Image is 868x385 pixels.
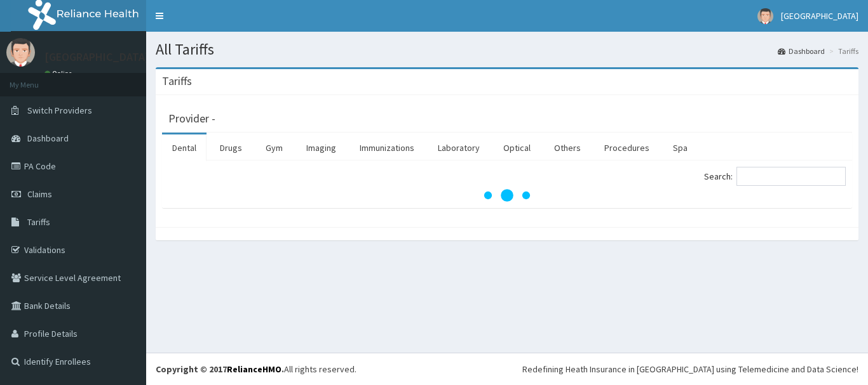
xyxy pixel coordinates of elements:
[778,46,825,56] a: Dashboard
[27,105,92,116] span: Switch Providers
[781,10,858,22] span: [GEOGRAPHIC_DATA]
[156,41,858,58] h1: All Tariffs
[296,134,346,161] a: Imaging
[757,8,773,24] img: User Image
[27,216,50,228] span: Tariffs
[704,167,846,186] label: Search:
[146,353,868,385] footer: All rights reserved.
[44,51,149,63] p: [GEOGRAPHIC_DATA]
[482,170,532,221] svg: audio-loading
[255,134,293,161] a: Gym
[162,75,192,87] h3: Tariffs
[156,363,284,375] strong: Copyright © 2017 .
[27,188,52,200] span: Claims
[227,363,281,375] a: RelianceHMO
[27,133,69,144] span: Dashboard
[594,134,660,161] a: Procedures
[663,134,698,161] a: Spa
[349,134,424,161] a: Immunizations
[6,38,35,67] img: User Image
[522,363,858,375] div: Redefining Heath Insurance in [GEOGRAPHIC_DATA] using Telemedicine and Data Science!
[210,134,252,161] a: Drugs
[826,46,858,56] li: Tariffs
[162,134,207,161] a: Dental
[44,69,75,78] a: Online
[168,113,215,124] h3: Provider -
[428,134,490,161] a: Laboratory
[544,134,591,161] a: Others
[736,167,846,186] input: Search:
[493,134,541,161] a: Optical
